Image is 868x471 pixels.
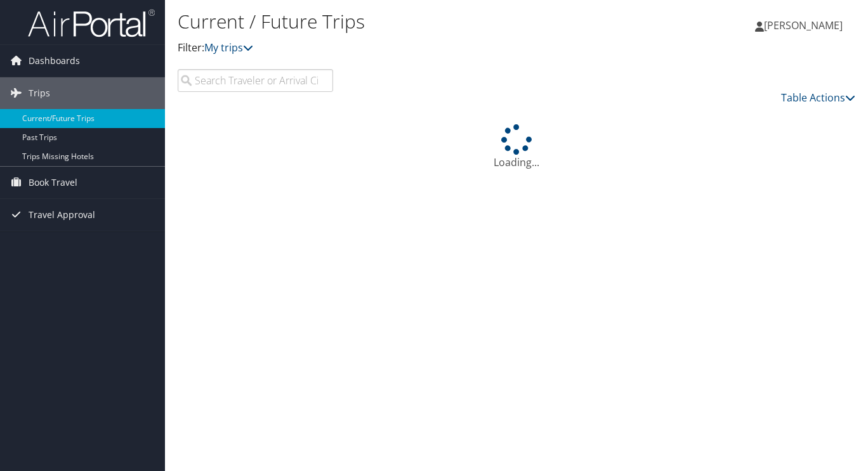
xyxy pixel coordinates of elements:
span: Trips [29,77,50,109]
a: [PERSON_NAME] [755,6,855,44]
span: [PERSON_NAME] [764,18,843,32]
img: airportal-logo.png [28,8,155,38]
a: Table Actions [781,91,855,105]
span: Dashboards [29,45,80,77]
h1: Current / Future Trips [178,8,629,35]
p: Filter: [178,40,629,56]
span: Book Travel [29,167,77,198]
a: My trips [204,41,253,55]
span: Travel Approval [29,199,95,231]
div: Loading... [178,124,855,170]
input: Search Traveler or Arrival City [178,69,333,92]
